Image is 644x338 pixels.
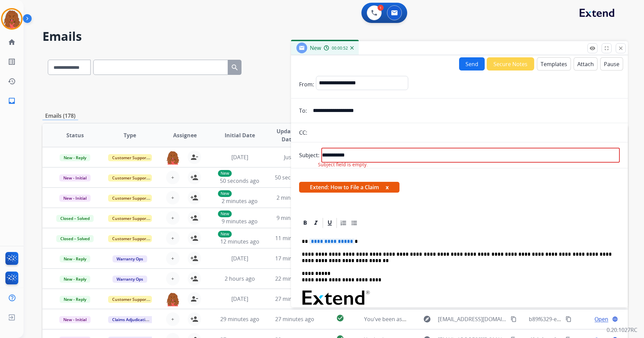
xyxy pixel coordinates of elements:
[604,45,610,51] mat-icon: fullscreen
[166,272,180,285] button: +
[277,194,313,201] span: 2 minutes ago
[222,197,258,205] span: 2 minutes ago
[220,315,259,323] span: 29 minutes ago
[190,153,198,161] mat-icon: person_remove
[220,177,259,185] span: 50 seconds ago
[190,194,198,202] mat-icon: person_add
[8,38,16,46] mat-icon: home
[190,275,198,283] mat-icon: person_add
[459,57,485,71] button: Send
[607,326,637,334] p: 0.20.1027RC
[386,183,389,191] button: x
[166,231,180,245] button: +
[108,296,152,303] span: Customer Support
[60,296,90,303] span: New - Reply
[108,195,152,202] span: Customer Support
[423,315,431,323] mat-icon: explore
[600,57,623,71] button: Pause
[190,173,198,181] mat-icon: person_add
[171,194,174,202] span: +
[124,131,136,139] span: Type
[275,255,314,262] span: 17 minutes ago
[66,131,84,139] span: Status
[56,235,94,242] span: Closed – Solved
[112,276,147,283] span: Warranty Ops
[222,218,258,225] span: 9 minutes ago
[299,129,307,137] p: CC:
[299,151,319,159] p: Subject:
[166,150,180,165] img: agent-avatar
[60,276,90,283] span: New - Reply
[218,190,232,197] p: New
[59,195,91,202] span: New - Initial
[299,80,314,88] p: From:
[2,9,21,28] img: avatar
[231,255,248,262] span: [DATE]
[220,238,259,245] span: 12 minutes ago
[166,292,180,306] img: agent-avatar
[60,154,90,161] span: New - Reply
[511,316,517,322] mat-icon: content_copy
[487,57,534,71] button: Secure Notes
[231,295,248,303] span: [DATE]
[108,174,152,181] span: Customer Support
[59,174,91,181] span: New - Initial
[275,275,314,282] span: 22 minutes ago
[336,314,344,322] mat-icon: check_circle
[171,214,174,222] span: +
[225,131,255,139] span: Initial Date
[60,255,90,262] span: New - Reply
[300,218,310,228] div: Bold
[273,127,303,143] span: Updated Date
[108,215,152,222] span: Customer Support
[190,214,198,222] mat-icon: person_add
[299,107,307,115] p: To:
[171,254,174,262] span: +
[618,45,624,51] mat-icon: close
[8,58,16,66] mat-icon: list_alt
[42,112,78,120] p: Emails (178)
[275,174,314,181] span: 50 seconds ago
[218,170,232,177] p: New
[218,231,232,237] p: New
[275,295,314,303] span: 27 minutes ago
[171,173,174,181] span: +
[190,254,198,262] mat-icon: person_add
[8,77,16,85] mat-icon: history
[8,97,16,105] mat-icon: inbox
[171,234,174,242] span: +
[612,316,618,322] mat-icon: language
[231,63,239,72] mat-icon: search
[166,211,180,225] button: +
[574,57,598,71] button: Attach
[438,315,507,323] span: [EMAIL_ADDRESS][DOMAIN_NAME]
[339,218,349,228] div: Ordered List
[332,46,348,51] span: 00:00:52
[218,210,232,217] p: New
[594,315,608,323] span: Open
[325,218,335,228] div: Underline
[166,252,180,265] button: +
[108,235,152,242] span: Customer Support
[42,30,628,43] h2: Emails
[56,215,94,222] span: Closed – Solved
[275,234,314,242] span: 11 minutes ago
[190,295,198,303] mat-icon: person_remove
[112,255,147,262] span: Warranty Ops
[537,57,571,71] button: Templates
[589,45,595,51] mat-icon: remove_red_eye
[171,275,174,283] span: +
[364,315,576,323] span: You've been assigned a new service order: d7b3b8a5-2696-452b-8f8d-c6fb3dcca9b6
[190,315,198,323] mat-icon: person_add
[284,153,305,161] span: Just now
[190,234,198,242] mat-icon: person_add
[166,171,180,184] button: +
[318,161,368,168] span: Subject field is empty.
[277,214,313,222] span: 9 minutes ago
[166,191,180,204] button: +
[231,153,248,161] span: [DATE]
[108,154,152,161] span: Customer Support
[108,316,154,323] span: Claims Adjudication
[310,44,321,52] span: New
[171,315,174,323] span: +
